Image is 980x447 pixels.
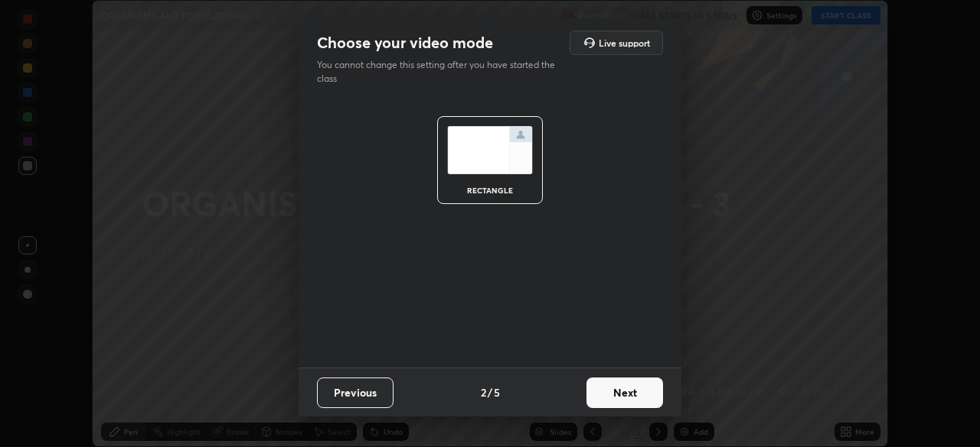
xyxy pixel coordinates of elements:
[488,384,492,400] h4: /
[481,384,486,400] h4: 2
[317,377,394,408] button: Previous
[494,384,500,400] h4: 5
[586,377,663,408] button: Next
[317,33,493,53] h2: Choose your video mode
[447,126,533,174] img: normalScreenIcon.ae25ed63.svg
[317,58,565,86] p: You cannot change this setting after you have started the class
[599,38,650,47] h5: Live support
[459,186,521,194] div: rectangle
